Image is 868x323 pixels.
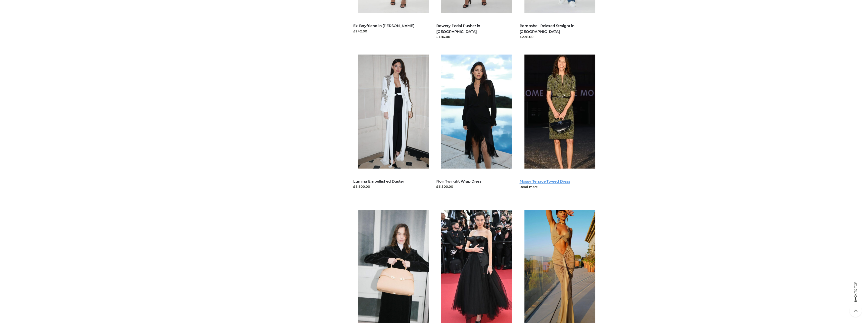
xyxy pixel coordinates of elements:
[850,290,862,302] span: Back to top
[520,185,538,189] a: Read more
[520,34,596,39] div: £228.00
[520,23,575,34] a: Bombshell Relaxed Straight in [GEOGRAPHIC_DATA]
[353,23,414,28] a: Ex-Boyfriend in [PERSON_NAME]
[436,179,482,184] a: Noir Twilight Wrap Dress
[436,34,512,39] div: £184.00
[353,179,404,184] a: Lumina Embellished Duster
[436,184,512,189] div: £5,800.00
[520,179,570,184] a: Mossy Terrace Tweed Dress
[353,184,429,189] div: £8,800.00
[353,29,429,34] div: £242.00
[436,23,480,34] a: Bowery Pedal Pusher in [GEOGRAPHIC_DATA]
